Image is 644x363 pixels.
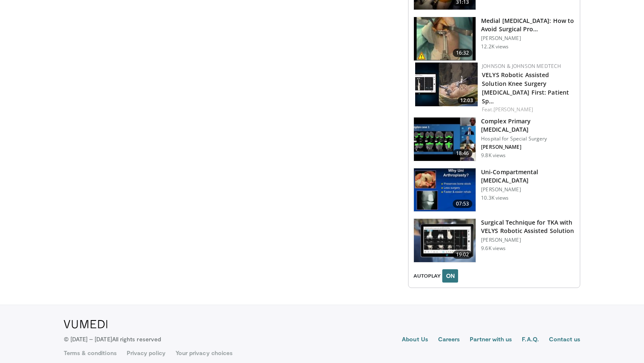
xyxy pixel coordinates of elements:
span: 19:02 [453,250,473,259]
img: VuMedi Logo [64,320,108,328]
img: eceb7001-a1fd-4eee-9439-5c217dec2c8d.150x105_q85_crop-smart_upscale.jpg [414,219,476,262]
p: Hospital for Special Surgery [481,135,575,142]
a: 07:53 Uni-Compartmental [MEDICAL_DATA] [PERSON_NAME] 10.3K views [413,168,575,212]
p: [PERSON_NAME] [481,144,575,150]
p: [PERSON_NAME] [481,186,575,193]
img: e4f1a5b7-268b-4559-afc9-fa94e76e0451.150x105_q85_crop-smart_upscale.jpg [414,118,476,161]
h3: Uni-Compartmental [MEDICAL_DATA] [481,168,575,185]
a: VELYS Robotic Assisted Solution Knee Surgery [MEDICAL_DATA] First: Patient Sp… [482,71,569,105]
span: All rights reserved [112,335,161,343]
a: F.A.Q. [522,335,539,345]
a: Privacy policy [127,349,165,357]
p: 9.8K views [481,152,506,159]
p: 10.3K views [481,195,509,201]
span: 07:53 [453,200,473,208]
a: [PERSON_NAME] [494,106,533,113]
span: 16:32 [453,49,473,57]
a: Johnson & Johnson MedTech [482,63,561,70]
p: 9.6K views [481,245,506,252]
p: [PERSON_NAME] [481,237,575,243]
p: 12.2K views [481,43,509,50]
img: ros1_3.png.150x105_q85_crop-smart_upscale.jpg [414,168,476,212]
p: © [DATE] – [DATE] [64,335,161,343]
span: 18:46 [453,149,473,158]
img: ZdWCH7dOnnmQ9vqn5hMDoxOmdtO6xlQD_1.150x105_q85_crop-smart_upscale.jpg [414,17,476,60]
h3: Medial [MEDICAL_DATA]: How to Avoid Surgical Pro… [481,17,575,33]
a: Contact us [549,335,581,345]
a: 12:03 [415,63,478,106]
a: 16:32 Medial [MEDICAL_DATA]: How to Avoid Surgical Pro… [PERSON_NAME] 12.2K views [413,17,575,61]
div: Feat. [482,106,573,113]
a: About Us [402,335,428,345]
h3: Surgical Technique for TKA with VELYS Robotic Assisted Solution [481,218,575,235]
h3: Complex Primary [MEDICAL_DATA] [481,117,575,134]
a: 19:02 Surgical Technique for TKA with VELYS Robotic Assisted Solution [PERSON_NAME] 9.6K views [413,218,575,263]
img: abe8434e-c392-4864-8b80-6cc2396b85ec.150x105_q85_crop-smart_upscale.jpg [415,63,478,106]
a: Terms & conditions [64,349,117,357]
a: Careers [438,335,460,345]
span: 12:03 [458,97,476,104]
p: [PERSON_NAME] [481,35,575,42]
a: 18:46 Complex Primary [MEDICAL_DATA] Hospital for Special Surgery [PERSON_NAME] 9.8K views [413,117,575,161]
a: Partner with us [470,335,512,345]
span: AUTOPLAY [413,272,441,280]
a: Your privacy choices [175,349,233,357]
button: ON [442,269,458,283]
